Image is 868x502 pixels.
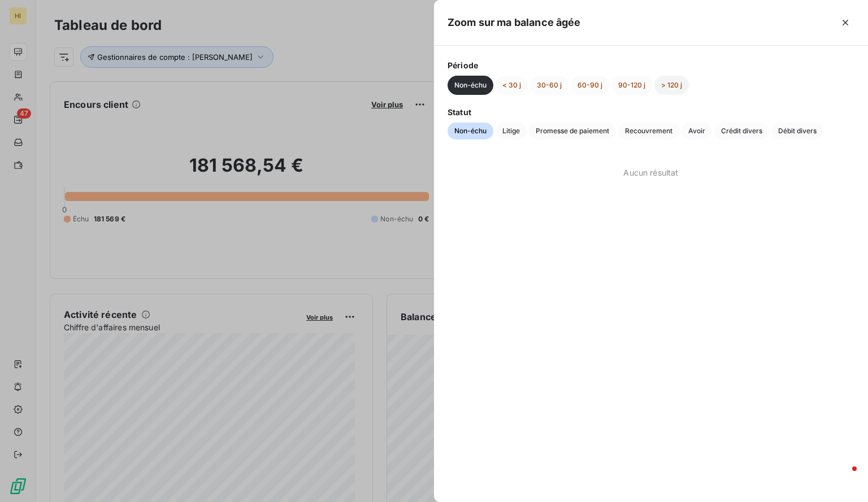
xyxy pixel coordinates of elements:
[571,76,609,95] button: 60-90 j
[448,15,581,30] h5: Zoom sur ma balance âgée
[618,123,679,139] button: Recouvrement
[496,76,528,95] button: < 30 j
[496,123,527,139] button: Litige
[448,123,493,139] button: Non-échu
[448,76,493,95] button: Non-échu
[448,106,854,118] span: Statut
[623,167,678,178] span: Aucun résultat
[771,123,823,139] button: Débit divers
[682,123,712,139] button: Avoir
[529,123,616,139] button: Promesse de paiement
[448,59,854,71] span: Période
[530,76,568,95] button: 30-60 j
[654,76,689,95] button: > 120 j
[714,123,769,139] button: Crédit divers
[830,464,857,491] iframe: Intercom live chat
[611,76,652,95] button: 90-120 j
